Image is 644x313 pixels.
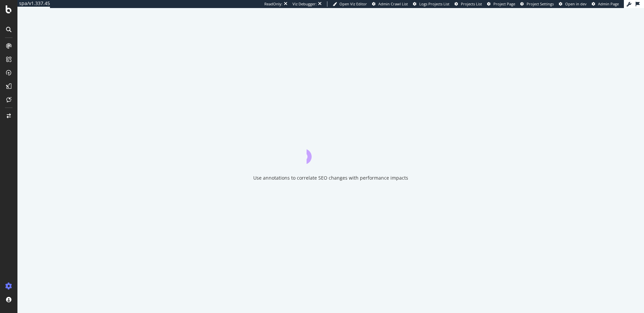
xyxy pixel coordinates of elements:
div: animation [307,140,355,164]
span: Project Page [493,1,515,6]
span: Admin Crawl List [378,1,408,6]
a: Admin Page [592,1,619,7]
span: Logs Projects List [419,1,449,6]
a: Admin Crawl List [372,1,408,7]
a: Projects List [454,1,482,7]
div: ReadOnly: [264,1,282,7]
span: Admin Page [598,1,619,6]
span: Open in dev [565,1,587,6]
div: Use annotations to correlate SEO changes with performance impacts [253,175,408,181]
div: Viz Debugger: [292,1,317,7]
span: Open Viz Editor [339,1,367,6]
span: Projects List [461,1,482,6]
a: Open Viz Editor [333,1,367,7]
span: Project Settings [527,1,554,6]
a: Open in dev [559,1,587,7]
a: Project Settings [520,1,554,7]
a: Logs Projects List [413,1,449,7]
a: Project Page [487,1,515,7]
